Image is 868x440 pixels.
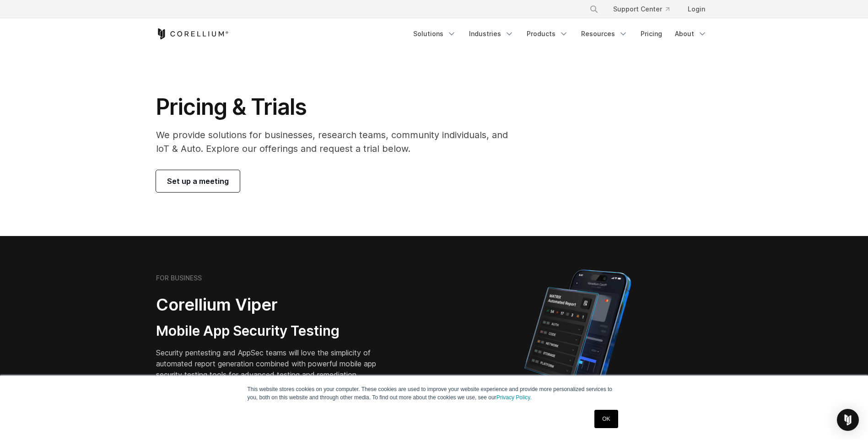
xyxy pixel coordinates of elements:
[156,274,202,282] h6: FOR BUSINESS
[680,1,712,17] a: Login
[156,128,521,156] p: We provide solutions for businesses, research teams, community individuals, and IoT & Auto. Explo...
[594,410,618,428] a: OK
[635,26,668,42] a: Pricing
[156,347,390,380] p: Security pentesting and AppSec teams will love the simplicity of automated report generation comb...
[586,1,602,17] button: Search
[669,26,712,42] a: About
[606,1,677,17] a: Support Center
[408,26,712,42] div: Navigation Menu
[156,93,521,121] h1: Pricing & Trials
[156,295,390,315] h2: Corellium Viper
[156,170,240,192] a: Set up a meeting
[576,26,633,42] a: Resources
[509,265,647,425] img: Corellium MATRIX automated report on iPhone showing app vulnerability test results across securit...
[156,322,390,340] h3: Mobile App Security Testing
[156,28,229,39] a: Corellium Home
[464,26,519,42] a: Industries
[496,394,532,401] a: Privacy Policy.
[248,385,621,402] p: This website stores cookies on your computer. These cookies are used to improve your website expe...
[167,176,229,187] span: Set up a meeting
[408,26,462,42] a: Solutions
[837,409,859,431] div: Open Intercom Messenger
[521,26,574,42] a: Products
[578,1,712,17] div: Navigation Menu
